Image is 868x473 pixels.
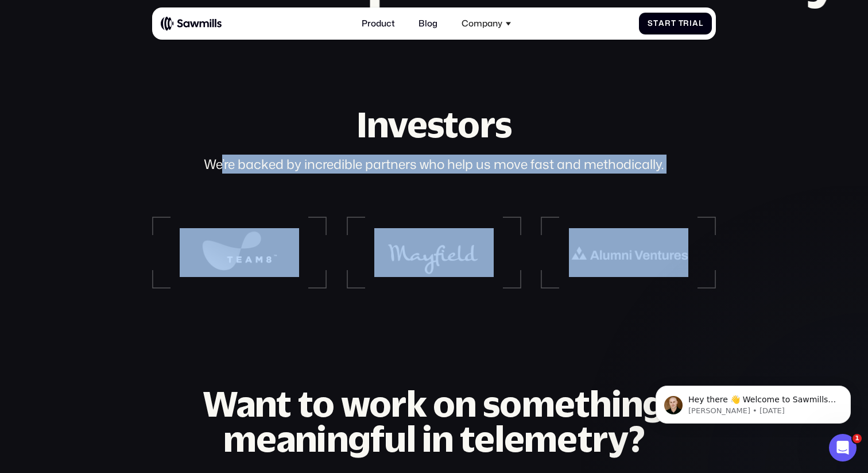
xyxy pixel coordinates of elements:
[692,19,699,28] span: a
[638,362,868,442] iframe: Intercom notifications message
[204,155,664,174] div: We’re backed by incredible partners who help us move fast and methodically.
[699,19,703,28] span: l
[671,19,676,28] span: t
[639,13,712,35] a: StartTrial
[152,386,716,456] h2: Want to work on something meaningful in telemetry?
[689,19,692,28] span: i
[455,12,517,36] div: Company
[648,19,653,28] span: S
[462,18,502,29] div: Company
[658,19,665,28] span: a
[665,19,671,28] span: r
[355,12,402,36] a: Product
[683,19,689,28] span: r
[852,434,862,443] span: 1
[829,434,857,462] iframe: Intercom live chat
[653,19,658,28] span: t
[679,19,684,28] span: T
[412,12,444,36] a: Blog
[356,107,512,142] h2: Investors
